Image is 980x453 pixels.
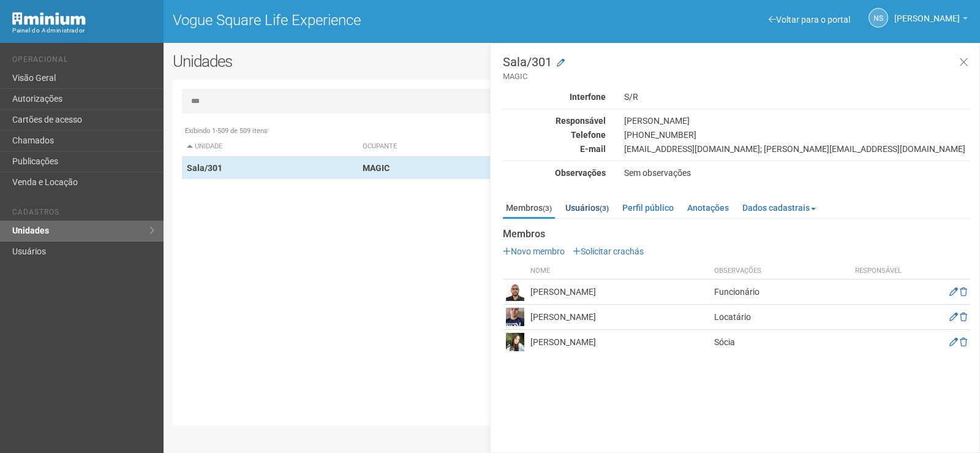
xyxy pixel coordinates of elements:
a: Perfil público [619,199,677,217]
img: user.png [506,333,524,351]
div: [EMAIL_ADDRESS][DOMAIN_NAME]; [PERSON_NAME][EMAIL_ADDRESS][DOMAIN_NAME] [615,143,979,154]
a: Excluir membro [960,312,967,322]
th: Unidade: activate to sort column descending [182,137,358,157]
a: Editar membro [949,312,958,322]
div: Observações [494,167,615,178]
th: Responsável [848,263,909,280]
a: Membros(3) [503,199,555,219]
img: user.png [506,283,524,301]
div: Painel do Administrador [12,25,154,36]
div: [PERSON_NAME] [615,115,979,126]
td: [PERSON_NAME] [527,280,711,305]
a: [PERSON_NAME] [894,15,968,25]
h1: Vogue Square Life Experience [173,12,563,28]
div: Exibindo 1-509 de 509 itens [182,126,962,137]
a: Solicitar crachás [573,246,644,256]
td: Funcionário [711,280,848,305]
a: NS [869,8,888,28]
div: Telefone [494,129,615,140]
strong: Sala/301 [187,163,222,173]
a: Editar membro [949,337,958,347]
a: Voltar para o portal [769,15,850,25]
div: Responsável [494,115,615,126]
a: Excluir membro [960,287,967,297]
td: [PERSON_NAME] [527,305,711,330]
a: Anotações [684,199,732,217]
th: Nome [527,263,711,280]
a: Excluir membro [960,337,967,347]
strong: MAGIC [363,163,390,173]
td: Sócia [711,330,848,355]
span: Nicolle Silva [894,2,960,23]
th: Ocupante: activate to sort column ascending [358,137,679,157]
div: [PHONE_NUMBER] [615,129,979,140]
div: Sem observações [615,167,979,178]
td: Locatário [711,305,848,330]
h2: Unidades [173,52,495,70]
a: Modificar a unidade [557,57,565,69]
td: [PERSON_NAME] [527,330,711,355]
small: MAGIC [503,71,970,82]
li: Cadastros [12,208,154,221]
a: Dados cadastrais [739,199,819,217]
div: S/R [615,91,979,102]
a: Novo membro [503,246,565,256]
a: Usuários(3) [562,199,612,217]
img: user.png [506,308,524,326]
h3: Sala/301 [503,56,970,82]
div: Interfone [494,91,615,102]
th: Observações [711,263,848,280]
div: E-mail [494,143,615,154]
li: Operacional [12,55,154,68]
strong: Membros [503,229,970,240]
small: (3) [543,204,552,213]
img: Minium [12,12,86,25]
a: Editar membro [949,287,958,297]
small: (3) [600,204,609,213]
